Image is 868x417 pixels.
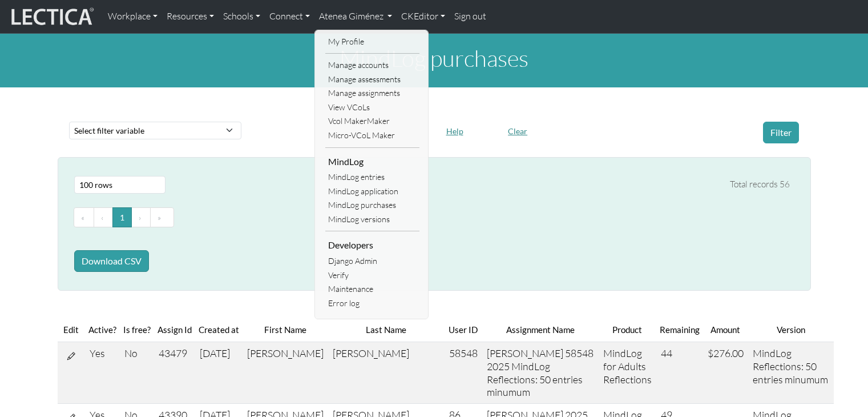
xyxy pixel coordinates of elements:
li: Developers [325,236,419,254]
th: First Name [243,318,328,342]
a: Verify [325,268,419,283]
a: Micro-VCoL Maker [325,129,419,143]
img: lecticalive [9,6,94,27]
a: Atenea Giménez [314,5,397,29]
button: Clear [503,122,532,140]
a: Manage assessments [325,73,419,87]
a: MindLog purchases [325,198,419,212]
a: MindLog application [325,185,419,199]
th: Assignment Name [482,318,599,342]
a: MindLog entries [325,170,419,185]
th: Created at [195,318,243,342]
button: Filter [763,122,799,143]
div: Total records 56 [730,178,790,192]
td: MindLog Reflections: 50 entries minumum [748,342,834,403]
td: 43479 [154,342,195,403]
td: [PERSON_NAME] 58548 2025 MindLog Reflections: 50 entries minumum [482,342,599,403]
th: Assign Id [154,318,195,342]
a: Help [441,124,469,136]
a: Error log [325,296,419,311]
a: Connect [265,5,314,29]
th: Edit [58,318,85,342]
th: Last Name [328,318,445,342]
th: Product [599,318,656,342]
a: Resources [162,5,219,29]
a: Schools [219,5,265,29]
th: Amount [703,318,748,342]
span: 44 [661,347,672,359]
a: CKEditor [397,5,450,29]
span: $276.00 [708,347,744,359]
a: Sign out [450,5,491,29]
td: 58548 [445,342,482,403]
a: View VCoLs [325,101,419,115]
a: MindLog versions [325,212,419,227]
th: Remaining [656,318,703,342]
button: Download CSV [74,250,149,272]
a: Manage assignments [325,86,419,101]
a: Vcol MakerMaker [325,114,419,129]
td: MindLog for Adults Reflections [599,342,656,403]
ul: Pagination [74,207,790,228]
th: Is free? [120,318,154,342]
ul: Atenea Giménez [325,35,419,311]
td: [DATE] [195,342,243,403]
th: Version [748,318,834,342]
a: Django Admin [325,254,419,268]
div: No [124,347,150,360]
th: User ID [445,318,482,342]
div: Yes [90,347,115,360]
th: Active? [85,318,120,342]
li: MindLog [325,153,419,171]
a: My Profile [325,35,419,49]
td: [PERSON_NAME] [243,342,328,403]
a: Manage accounts [325,58,419,73]
a: Maintenance [325,282,419,296]
td: [PERSON_NAME] [328,342,445,403]
button: Go to page 1 [112,207,132,228]
a: Workplace [103,5,162,29]
button: Help [441,122,469,140]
